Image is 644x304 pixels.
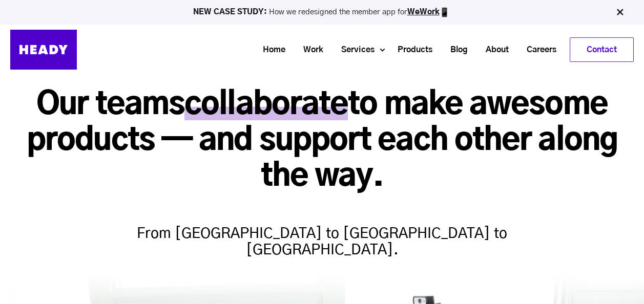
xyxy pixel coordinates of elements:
img: Close Bar [615,7,625,17]
h4: From [GEOGRAPHIC_DATA] to [GEOGRAPHIC_DATA] to [GEOGRAPHIC_DATA]. [122,205,522,258]
a: Blog [438,40,473,59]
a: WeWork [407,8,440,16]
img: app emoji [440,7,450,17]
a: Work [290,40,328,59]
a: Products [385,40,438,59]
a: Services [328,40,380,59]
img: Heady_Logo_Web-01 (1) [10,30,77,70]
strong: NEW CASE STUDY: [193,8,269,16]
a: Home [250,40,290,59]
a: About [473,40,514,59]
a: Contact [570,38,633,61]
h1: Our teams to make awesome products — and support each other along the way. [10,87,634,195]
div: Navigation Menu [87,37,634,62]
p: How we redesigned the member app for [5,7,639,17]
span: collaborate [184,90,348,120]
a: Careers [514,40,562,59]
